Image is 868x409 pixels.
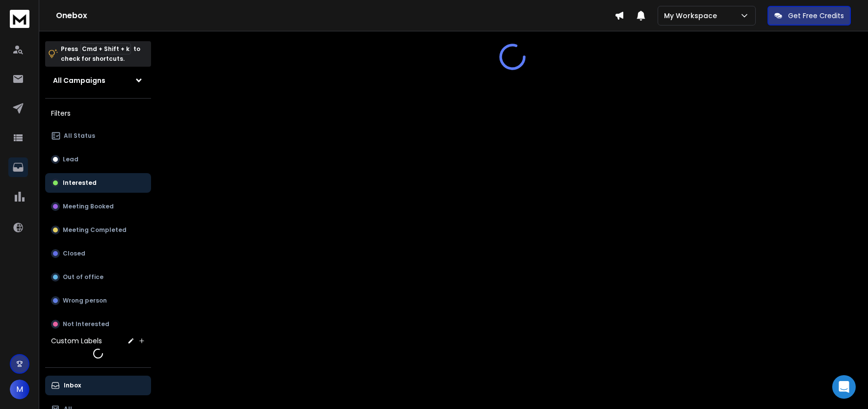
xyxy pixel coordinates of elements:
p: My Workspace [664,11,721,21]
button: Closed [45,244,151,263]
p: Meeting Booked [63,203,114,210]
button: Not Interested [45,314,151,334]
h3: Filters [45,106,151,120]
button: M [10,380,29,399]
p: Interested [63,179,97,187]
button: Interested [45,173,151,193]
p: All Status [64,132,95,140]
p: Press to check for shortcuts. [61,44,140,64]
button: Wrong person [45,291,151,310]
button: Meeting Booked [45,197,151,216]
img: logo [10,10,29,28]
p: Wrong person [63,297,107,305]
button: Get Free Credits [767,6,851,26]
p: Out of office [63,273,103,281]
div: Open Intercom Messenger [832,375,856,399]
p: Meeting Completed [63,226,127,234]
h1: Onebox [56,10,614,22]
p: Get Free Credits [788,11,844,21]
p: Inbox [64,382,81,389]
h1: All Campaigns [53,76,105,85]
button: Meeting Completed [45,220,151,240]
span: Cmd + Shift + k [80,43,131,54]
button: Out of office [45,267,151,287]
h3: Custom Labels [51,336,102,346]
button: All Campaigns [45,71,151,90]
button: All Status [45,126,151,146]
p: Not Interested [63,320,109,328]
button: Inbox [45,376,151,395]
p: Closed [63,250,85,257]
button: Lead [45,150,151,169]
p: Lead [63,155,78,163]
